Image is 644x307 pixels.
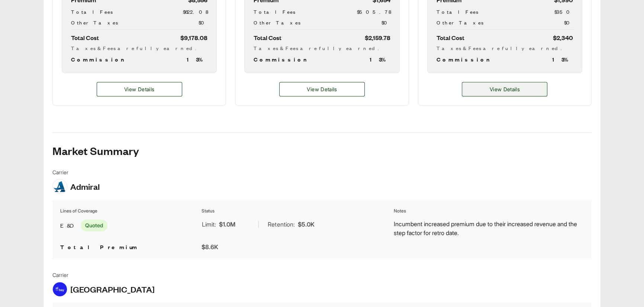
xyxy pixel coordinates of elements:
[180,33,207,43] span: $9,178.08
[437,55,493,64] span: Commission
[70,181,100,192] span: Admiral
[437,33,464,43] span: Total Cost
[258,221,260,228] span: |
[552,55,573,64] span: 13 %
[254,19,300,26] span: Other Taxes
[201,207,392,215] th: Status
[394,219,584,237] p: Incumbent increased premium due to their increased revenue and the step factor for retro date.
[437,44,573,52] div: Taxes & Fees are fully earned.
[97,82,182,96] button: View Details
[564,19,573,26] span: $0
[462,82,547,96] button: View Details
[490,85,520,93] span: View Details
[199,19,207,26] span: $0
[202,220,216,229] span: Limit:
[71,8,113,16] span: Total Fees
[52,271,155,279] span: Carrier
[307,85,337,93] span: View Details
[183,8,207,16] span: $622.08
[97,82,182,96] a: Option 1 - Admiral E&O - Incumbent (Non-Admitted) details
[297,220,314,229] span: $5.0K
[462,82,547,96] a: Option 2 - CFC Cyber - Alternative (Admitted) details
[279,82,365,96] a: Option 2 - Hiscox E&O - Alternative (Non-Admitted) details
[60,207,200,215] th: Lines of Coverage
[81,219,107,231] span: Quoted
[60,221,78,230] span: E&O
[53,179,67,194] img: Admiral
[437,8,478,16] span: Total Fees
[254,44,390,52] div: Taxes & Fees are fully earned.
[268,220,294,229] span: Retention:
[254,33,281,43] span: Total Cost
[370,55,390,64] span: 13 %
[393,207,584,215] th: Notes
[71,44,207,52] div: Taxes & Fees are fully earned.
[124,85,154,93] span: View Details
[219,220,235,229] span: $1.0M
[71,19,118,26] span: Other Taxes
[71,33,99,43] span: Total Cost
[357,8,390,16] span: $505.78
[365,33,390,43] span: $2,159.78
[254,8,295,16] span: Total Fees
[52,168,100,176] span: Carrier
[254,55,310,64] span: Commission
[70,284,155,295] span: [GEOGRAPHIC_DATA]
[187,55,207,64] span: 13 %
[553,33,573,43] span: $2,340
[279,82,365,96] button: View Details
[381,19,390,26] span: $0
[60,243,138,251] span: Total Premium
[202,243,218,251] span: $8.6K
[53,282,67,296] img: At-Bay
[437,19,483,26] span: Other Taxes
[71,55,128,64] span: Commission
[554,8,573,16] span: $350
[52,145,592,156] h2: Market Summary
